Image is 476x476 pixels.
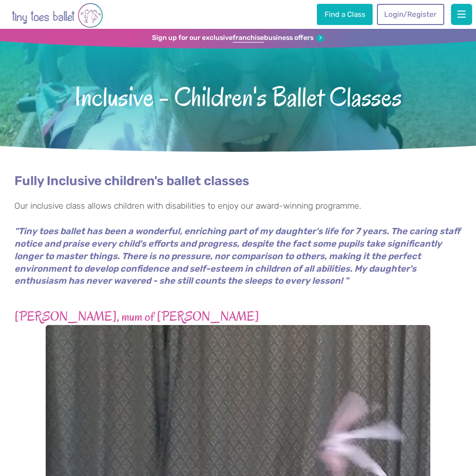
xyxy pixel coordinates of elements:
[14,80,462,112] span: Inclusive - Children's Ballet Classes
[12,2,103,29] img: tiny toes ballet
[14,308,462,325] h3: [PERSON_NAME], mum of [PERSON_NAME]
[14,200,462,212] p: Our inclusive class allows children with disabilities to enjoy our award-winning programme.
[152,34,324,43] a: Sign up for our exclusivefranchisebusiness offers
[233,34,264,43] strong: franchise
[317,4,373,25] a: Find a Class
[377,4,444,25] a: Login/Register
[14,226,460,287] em: "Tiny toes ballet has been a wonderful, enriching part of my daughter's life for 7 years. The car...
[14,172,462,190] h2: Fully Inclusive children's ballet classes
